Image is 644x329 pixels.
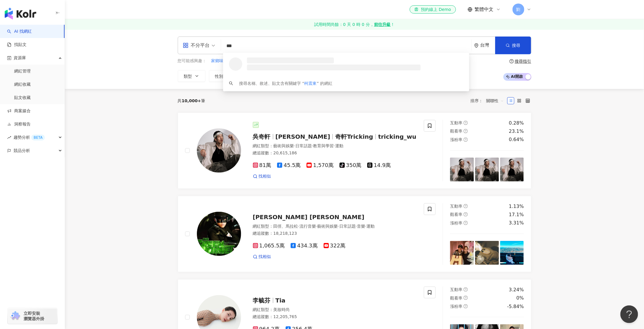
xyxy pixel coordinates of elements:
[253,254,271,260] a: 找相似
[450,212,462,217] span: 觀看率
[295,143,312,148] span: 日常話題
[365,224,366,229] span: ·
[509,211,524,218] div: 17.1%
[464,138,468,142] span: question-circle
[197,212,241,256] img: KOL Avatar
[378,133,416,140] span: tricking_wu
[7,121,31,127] a: 洞察報告
[480,43,495,48] div: 台灣
[464,204,468,208] span: question-circle
[510,59,514,63] span: question-circle
[178,196,531,272] a: KOL Avatar[PERSON_NAME] [PERSON_NAME]網紅類型：田徑、馬拉松·流行音樂·藝術與娛樂·日常話題·音樂·運動總追蹤數：18,218,1231,065.5萬434....
[410,5,456,14] a: 預約線上 Demo
[414,6,451,12] div: 預約線上 Demo
[253,143,417,149] div: 網紅類型 ：
[65,19,644,30] a: 試用時間尚餘：0 天 0 時 0 分，前往升級！
[298,224,299,229] span: ·
[253,214,365,221] span: [PERSON_NAME] [PERSON_NAME]
[464,212,468,216] span: question-circle
[182,98,201,103] span: 10,000+
[374,22,391,27] strong: 前往升級
[335,143,343,148] span: 運動
[211,58,228,64] button: 家鄉味道
[450,241,474,265] img: post-image
[620,305,638,323] iframe: Help Scout Beacon - Open
[516,6,521,13] span: 劉
[7,29,32,34] a: searchAI 找網紅
[277,162,301,168] span: 45.5萬
[253,150,417,156] div: 總追蹤數 ： 20,615,186
[335,133,373,140] span: 奇軒Tricking
[276,133,330,140] span: [PERSON_NAME]
[450,221,462,225] span: 漲粉率
[474,43,479,48] span: environment
[14,95,31,101] a: 貼文收藏
[253,162,271,168] span: 81萬
[9,311,21,321] img: chrome extension
[317,224,338,229] span: 藝術與娛樂
[14,51,26,65] span: 資源庫
[509,128,524,135] div: 23.1%
[253,314,417,320] div: 總追蹤數 ： 12,205,765
[274,224,298,229] span: 田徑、馬拉松
[24,311,44,321] span: 立即安裝 瀏覽器外掛
[450,129,462,133] span: 觀看率
[495,37,531,54] button: 搜尋
[211,58,228,64] span: 家鄉味道
[291,243,318,249] span: 434.3萬
[471,96,507,105] div: 排序：
[450,158,474,181] img: post-image
[338,224,339,229] span: ·
[464,304,468,308] span: question-circle
[14,68,31,74] a: 網紅管理
[509,136,524,143] div: 0.64%
[183,42,189,48] span: appstore
[31,135,45,140] div: BETA
[253,133,271,140] span: 吳奇軒
[274,143,294,148] span: 藝術與娛樂
[7,135,11,140] span: rise
[340,162,361,168] span: 350萬
[259,254,271,260] span: 找相似
[253,297,271,304] span: 李毓芬
[516,295,524,301] div: 0%
[515,59,531,64] div: 搜尋指引
[475,241,499,265] img: post-image
[178,70,205,82] button: 類型
[14,131,45,144] span: 趨勢分析
[253,231,417,237] div: 總追蹤數 ： 18,218,123
[14,82,31,87] a: 網紅收藏
[253,243,285,249] span: 1,065.5萬
[475,6,494,13] span: 繁體中文
[184,74,192,79] span: 類型
[334,143,335,148] span: ·
[367,224,375,229] span: 運動
[313,143,334,148] span: 教育與學習
[450,137,462,142] span: 漲粉率
[229,81,233,85] span: search
[339,224,356,229] span: 日常話題
[509,287,524,293] div: 3.24%
[464,221,468,225] span: question-circle
[450,296,462,300] span: 觀看率
[178,98,205,103] div: 共 筆
[259,173,271,179] span: 找相似
[14,144,30,157] span: 競品分析
[356,224,357,229] span: ·
[464,296,468,300] span: question-circle
[507,303,524,310] div: -5.84%
[253,173,271,179] a: 找相似
[178,58,207,64] span: 您可能感興趣：
[512,43,521,48] span: 搜尋
[274,307,290,312] span: 美妝時尚
[509,203,524,210] div: 1.13%
[486,96,504,105] span: 關聯性
[475,158,499,181] img: post-image
[509,120,524,126] div: 0.28%
[215,74,223,79] span: 性別
[253,224,417,229] div: 網紅類型 ：
[324,243,345,249] span: 322萬
[197,128,241,173] img: KOL Avatar
[307,162,334,168] span: 1,570萬
[357,224,365,229] span: 音樂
